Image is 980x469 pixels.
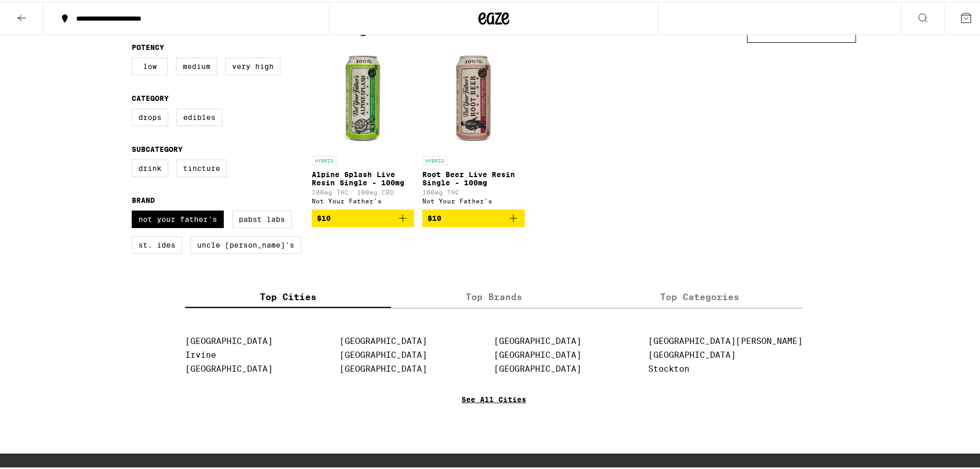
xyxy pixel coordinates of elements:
div: tabs [185,284,803,306]
a: [GEOGRAPHIC_DATA] [185,334,273,344]
legend: Category [132,92,169,100]
img: Not Your Father's - Alpine Splash Live Resin Single - 100mg [312,46,414,149]
p: Alpine Splash Live Resin Single - 100mg [312,168,414,185]
label: Drink [132,158,168,175]
p: 100mg THC [422,187,525,194]
span: $10 [427,212,441,220]
a: Irvine [185,348,216,358]
p: 100mg THC: 100mg CBD [312,187,414,194]
label: Low [132,56,168,73]
div: Not Your Father's [422,196,525,202]
p: HYBRID [312,154,336,163]
a: Open page for Alpine Splash Live Resin Single - 100mg from Not Your Father's [312,46,414,207]
legend: Subcategory [132,143,183,151]
label: Very High [225,56,280,73]
label: St. Ides [132,234,182,252]
a: [GEOGRAPHIC_DATA] [494,348,581,358]
p: HYBRID [422,154,447,163]
a: See All Cities [461,393,526,431]
a: Open page for Root Beer Live Resin Single - 100mg from Not Your Father's [422,46,525,207]
a: [GEOGRAPHIC_DATA][PERSON_NAME] [648,334,803,344]
p: Root Beer Live Resin Single - 100mg [422,168,525,185]
img: Not Your Father's - Root Beer Live Resin Single - 100mg [422,46,525,149]
span: $10 [317,212,331,220]
a: Stockton [648,362,689,372]
legend: Potency [132,41,164,49]
label: Top Categories [597,284,803,306]
a: [GEOGRAPHIC_DATA] [494,334,581,344]
a: [GEOGRAPHIC_DATA] [185,362,273,372]
button: Add to bag [312,207,414,225]
label: Top Cities [185,284,391,306]
a: [GEOGRAPHIC_DATA] [340,348,427,358]
label: Not Your Father's [132,209,224,226]
a: [GEOGRAPHIC_DATA] [648,348,736,358]
span: Help [23,7,44,16]
label: Drops [132,107,168,124]
label: Pabst Labs [232,209,292,226]
a: [GEOGRAPHIC_DATA] [494,362,581,372]
label: Tincture [176,158,227,175]
div: Not Your Father's [312,196,414,202]
label: Edibles [176,107,222,124]
legend: Brand [132,194,155,202]
label: Top Brands [391,284,597,306]
label: Medium [176,56,217,73]
a: [GEOGRAPHIC_DATA] [340,362,427,372]
button: Add to bag [422,207,525,225]
label: Uncle [PERSON_NAME]'s [190,234,301,252]
a: [GEOGRAPHIC_DATA] [340,334,427,344]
